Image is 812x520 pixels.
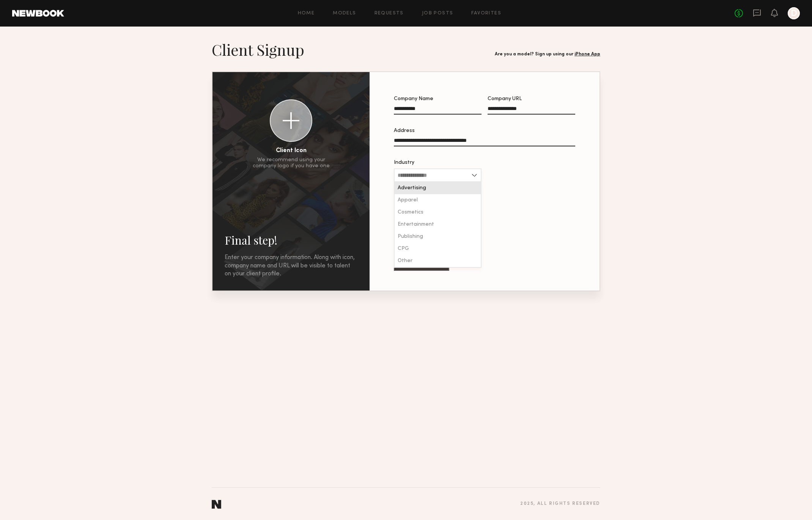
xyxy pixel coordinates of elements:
input: Company URL [488,106,575,115]
div: Client Icon [276,148,307,154]
input: Company Name [394,106,482,115]
div: Company Name [394,96,482,102]
span: CPG [398,246,409,251]
div: Company URL [488,96,575,102]
a: Favorites [471,11,501,16]
a: iPhone App [574,52,600,57]
div: Enter your company information. Along with icon, company name and URL will be visible to talent o... [225,254,357,278]
div: Industry [394,160,482,165]
span: Apparel [398,198,418,203]
a: Models [333,11,356,16]
span: Entertainment [398,222,434,227]
span: Publishing [398,234,423,239]
div: Are you a model? Sign up using our [495,52,600,57]
div: We recommend using your company logo if you have one [253,157,330,169]
span: Other [398,258,412,264]
div: Address [394,128,575,134]
span: Advertising [398,185,426,191]
h1: Client Signup [212,40,304,59]
input: Address [394,138,575,146]
h2: Final step! [225,233,357,248]
a: Requests [375,11,404,16]
a: Home [298,11,315,16]
div: 2025 , all rights reserved [520,501,600,506]
a: Job Posts [422,11,453,16]
a: D [788,7,800,19]
span: Cosmetics [398,210,423,215]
